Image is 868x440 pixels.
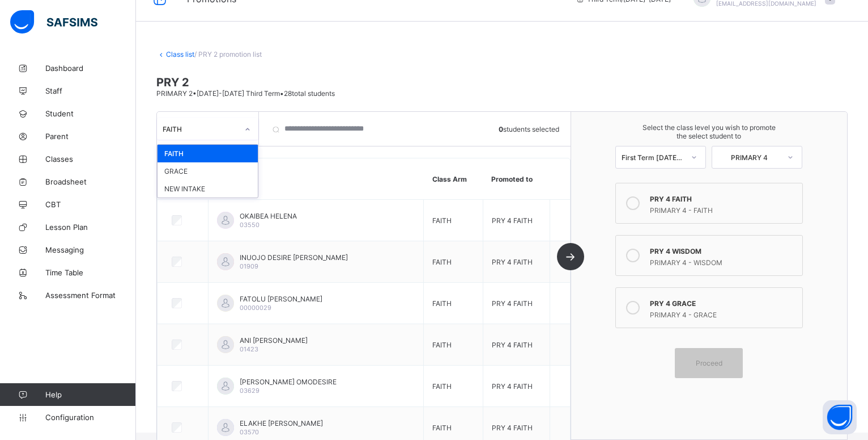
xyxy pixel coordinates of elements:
[240,295,322,303] span: FATOLU [PERSON_NAME]
[156,89,335,98] span: PRIMARY 2 • [DATE]-[DATE] Third Term • 28 total students
[240,378,337,386] span: [PERSON_NAME] OMODESIRE
[208,158,424,200] th: Student
[45,245,136,254] span: Messaging
[240,419,323,428] span: ELAKHE [PERSON_NAME]
[158,180,258,198] div: NEW INTAKE
[432,340,452,349] span: FAITH
[158,162,258,180] div: GRACE
[424,158,483,200] th: Class Arm
[45,177,136,186] span: Broadsheet
[45,64,136,73] span: Dashboard
[492,299,533,307] span: PRY 4 FAITH
[158,145,258,162] div: FAITH
[45,154,136,164] span: Classes
[432,216,452,224] span: FAITH
[45,132,136,141] span: Parent
[45,223,136,232] span: Lesson Plan
[45,109,136,118] span: Student
[240,345,258,353] span: 01423
[650,308,797,319] div: PRIMARY 4 - GRACE
[650,192,797,203] div: PRY 4 FAITH
[240,336,308,345] span: ANI [PERSON_NAME]
[823,400,857,434] button: Open asap
[622,153,684,161] div: First Term [DATE]-[DATE]
[166,50,194,58] a: Class list
[432,257,452,266] span: FAITH
[240,262,258,270] span: 01909
[163,124,238,133] div: FAITH
[650,203,797,215] div: PRIMARY 4 - FAITH
[492,340,533,349] span: PRY 4 FAITH
[499,124,559,133] span: students selected
[432,382,452,390] span: FAITH
[240,253,348,262] span: INUOJO DESIRE [PERSON_NAME]
[650,255,797,267] div: PRIMARY 4 - WISDOM
[240,212,297,220] span: OKAIBEA HELENA
[492,216,533,224] span: PRY 4 FAITH
[432,423,452,431] span: FAITH
[492,423,533,431] span: PRY 4 FAITH
[650,244,797,255] div: PRY 4 WISDOM
[45,413,135,422] span: Configuration
[45,390,135,399] span: Help
[194,50,262,58] span: / PRY 2 promotion list
[156,76,848,89] span: PRY 2
[492,257,533,266] span: PRY 4 FAITH
[45,291,136,300] span: Assessment Format
[10,10,97,34] img: safsims
[582,123,836,140] span: Select the class level you wish to promote the select student to
[650,296,797,308] div: PRY 4 GRACE
[45,86,136,95] span: Staff
[240,221,259,229] span: 03550
[45,268,136,277] span: Time Table
[45,200,136,209] span: CBT
[499,124,503,133] b: 0
[696,359,722,367] span: Proceed
[432,299,452,307] span: FAITH
[483,158,550,200] th: Promoted to
[240,387,259,395] span: 03629
[240,428,259,436] span: 03570
[492,382,533,390] span: PRY 4 FAITH
[240,304,271,312] span: 00000029
[718,153,780,161] div: PRIMARY 4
